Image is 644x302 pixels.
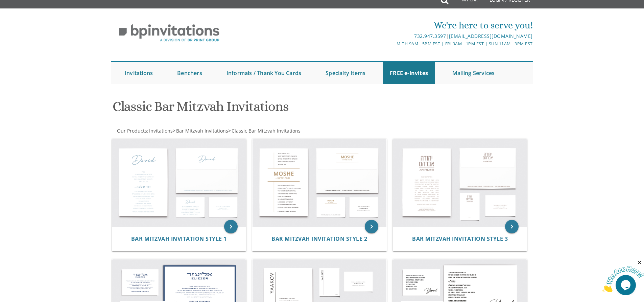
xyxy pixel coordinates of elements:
a: Mailing Services [446,62,501,84]
div: : [111,127,322,134]
a: Specialty Items [319,62,372,84]
span: > [173,127,228,134]
a: FREE e-Invites [383,62,435,84]
span: Invitations [149,127,173,134]
span: Bar Mitzvah Invitations [176,127,228,134]
a: keyboard_arrow_right [224,220,238,233]
h1: Classic Bar Mitzvah Invitations [113,99,388,119]
span: > [228,127,301,134]
a: keyboard_arrow_right [505,220,519,233]
span: Bar Mitzvah Invitation Style 1 [131,235,227,242]
img: Bar Mitzvah Invitation Style 2 [253,139,386,227]
a: Our Products [116,127,147,134]
iframe: chat widget [602,260,644,292]
a: Bar Mitzvah Invitation Style 2 [271,236,367,242]
a: keyboard_arrow_right [365,220,378,233]
div: M-Th 9am - 5pm EST | Fri 9am - 1pm EST | Sun 11am - 3pm EST [252,40,533,47]
a: Informals / Thank You Cards [220,62,308,84]
img: Bar Mitzvah Invitation Style 1 [112,139,246,227]
a: Benchers [170,62,209,84]
span: Classic Bar Mitzvah Invitations [232,127,301,134]
div: | [252,32,533,40]
a: Classic Bar Mitzvah Invitations [231,127,301,134]
a: Invitations [118,62,160,84]
a: Invitations [148,127,173,134]
a: Bar Mitzvah Invitation Style 1 [131,236,227,242]
span: Bar Mitzvah Invitation Style 3 [412,235,508,242]
div: We're here to serve you! [252,19,533,32]
a: Bar Mitzvah Invitation Style 3 [412,236,508,242]
img: BP Invitation Loft [111,19,227,47]
span: Bar Mitzvah Invitation Style 2 [271,235,367,242]
a: [EMAIL_ADDRESS][DOMAIN_NAME] [449,33,533,39]
a: 732.947.3597 [414,33,446,39]
img: Bar Mitzvah Invitation Style 3 [393,139,527,227]
a: Bar Mitzvah Invitations [175,127,228,134]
